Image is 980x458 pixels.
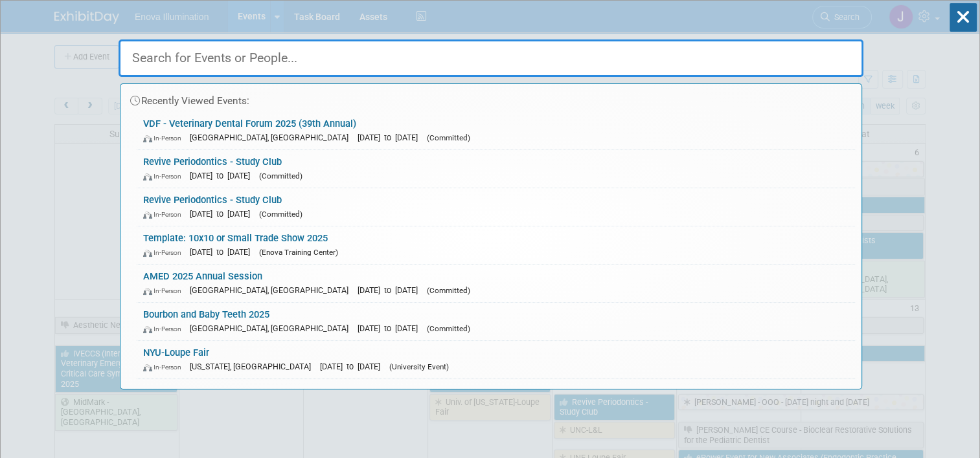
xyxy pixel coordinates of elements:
span: (Committed) [259,210,302,219]
span: (Enova Training Center) [259,248,338,257]
a: Bourbon and Baby Teeth 2025 In-Person [GEOGRAPHIC_DATA], [GEOGRAPHIC_DATA] [DATE] to [DATE] (Comm... [137,303,855,340]
span: [DATE] to [DATE] [190,247,256,257]
span: In-Person [143,287,187,295]
span: [DATE] to [DATE] [358,323,424,333]
span: (University Event) [389,362,449,371]
span: In-Person [143,363,187,371]
a: Revive Periodontics - Study Club In-Person [DATE] to [DATE] (Committed) [137,188,855,226]
a: Revive Periodontics - Study Club In-Person [DATE] to [DATE] (Committed) [137,150,855,188]
span: [DATE] to [DATE] [358,285,424,295]
span: [GEOGRAPHIC_DATA], [GEOGRAPHIC_DATA] [190,323,355,333]
span: In-Person [143,325,187,333]
span: [DATE] to [DATE] [190,171,256,180]
span: (Committed) [427,286,470,295]
span: (Committed) [259,171,302,180]
span: (Committed) [427,133,470,142]
a: Template: 10x10 or Small Trade Show 2025 In-Person [DATE] to [DATE] (Enova Training Center) [137,226,855,264]
span: [GEOGRAPHIC_DATA], [GEOGRAPHIC_DATA] [190,285,355,295]
span: In-Person [143,172,187,180]
span: In-Person [143,248,187,257]
a: VDF - Veterinary Dental Forum 2025 (39th Annual) In-Person [GEOGRAPHIC_DATA], [GEOGRAPHIC_DATA] [... [137,112,855,149]
span: In-Person [143,134,187,142]
span: [DATE] to [DATE] [190,209,256,219]
a: AMED 2025 Annual Session In-Person [GEOGRAPHIC_DATA], [GEOGRAPHIC_DATA] [DATE] to [DATE] (Committed) [137,265,855,302]
span: [GEOGRAPHIC_DATA], [GEOGRAPHIC_DATA] [190,133,355,142]
a: NYU-Loupe Fair In-Person [US_STATE], [GEOGRAPHIC_DATA] [DATE] to [DATE] (University Event) [137,341,855,378]
input: Search for Events or People... [119,39,863,77]
div: Recently Viewed Events: [127,84,855,112]
span: [DATE] to [DATE] [358,133,424,142]
span: In-Person [143,210,187,219]
span: (Committed) [427,324,470,333]
span: [US_STATE], [GEOGRAPHIC_DATA] [190,362,317,371]
span: [DATE] to [DATE] [320,362,387,371]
